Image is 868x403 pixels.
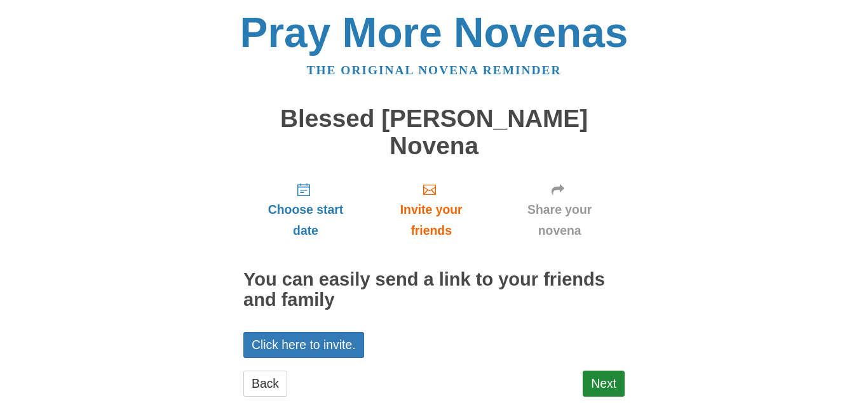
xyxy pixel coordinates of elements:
[243,172,368,248] a: Choose start date
[243,270,625,310] h2: You can easily send a link to your friends and family
[240,9,628,56] a: Pray More Novenas
[307,63,562,77] a: The original novena reminder
[243,371,287,397] a: Back
[494,172,625,248] a: Share your novena
[243,332,364,358] a: Click here to invite.
[256,199,355,241] span: Choose start date
[381,199,482,241] span: Invite your friends
[583,371,625,397] a: Next
[507,199,612,241] span: Share your novena
[243,105,625,159] h1: Blessed [PERSON_NAME] Novena
[368,172,494,248] a: Invite your friends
